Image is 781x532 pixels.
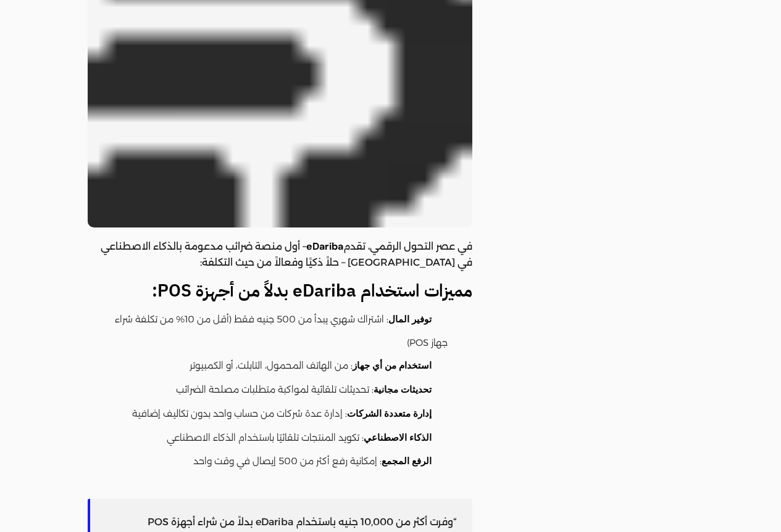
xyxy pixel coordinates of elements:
[347,407,432,420] strong: إدارة متعددة الشركات
[306,240,343,253] strong: eDariba
[374,383,432,396] strong: تحديثات مجانية
[100,450,448,474] li: : إمكانية رفع أكثر من 500 إيصال في وقت واحد
[100,379,448,403] li: : تحديثات تلقائية لمواكبة متطلبات مصلحة الضرائب
[382,455,432,467] strong: الرفع المجمع
[100,427,448,451] li: : تكويد المنتجات تلقائيًا باستخدام الذكاء الاصطناعي
[388,313,432,325] strong: توفير المال
[100,403,448,427] li: : إدارة عدة شركات من حساب واحد بدون تكاليف إضافية
[88,280,472,302] h3: مميزات استخدام eDariba بدلاً من أجهزة POS:
[100,354,448,379] li: : من الهاتف المحمول، التابلت، أو الكمبيوتر
[100,308,448,355] li: : اشتراك شهري يبدأ من 500 جنيه فقط (أقل من 10% من تكلفة شراء جهاز POS)
[364,432,432,444] strong: الذكاء الاصطناعي
[353,359,432,372] strong: استخدام من أي جهاز
[88,239,472,271] p: في عصر التحول الرقمي، تقدم – أول منصة ضرائب مدعومة بالذكاء الاصطناعي في [GEOGRAPHIC_DATA] – حلاً ...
